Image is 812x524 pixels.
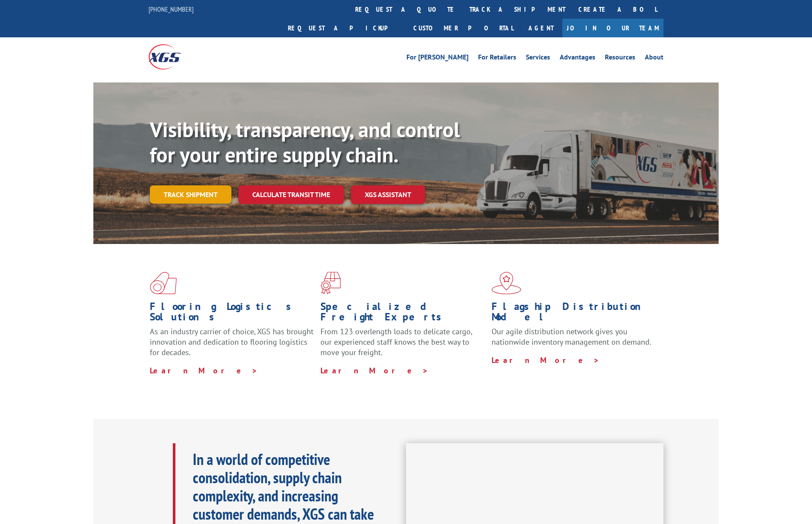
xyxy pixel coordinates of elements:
a: Join Our Team [562,19,663,37]
a: Calculate transit time [238,185,344,204]
img: xgs-icon-flagship-distribution-model-red [492,272,522,294]
h1: Flooring Logistics Solutions [150,301,314,326]
a: Resources [605,54,635,63]
a: Customer Portal [407,19,520,37]
a: Learn More > [150,366,258,376]
span: Our agile distribution network gives you nationwide inventory management on demand. [492,326,651,347]
img: xgs-icon-focused-on-flooring-red [320,272,341,294]
a: Learn More > [320,366,429,376]
b: Visibility, transparency, and control for your entire supply chain. [150,116,460,168]
a: Track shipment [150,185,231,204]
a: Agent [520,19,562,37]
h1: Flagship Distribution Model [492,301,656,326]
h1: Specialized Freight Experts [320,301,485,326]
p: From 123 overlength loads to delicate cargo, our experienced staff knows the best way to move you... [320,326,485,365]
a: About [645,54,663,63]
img: xgs-icon-total-supply-chain-intelligence-red [150,272,177,294]
a: Request a pickup [281,19,407,37]
span: As an industry carrier of choice, XGS has brought innovation and dedication to flooring logistics... [150,326,314,357]
a: Learn More > [492,355,600,365]
a: [PHONE_NUMBER] [149,5,194,13]
a: For Retailers [478,54,516,63]
a: For [PERSON_NAME] [406,54,469,63]
a: Advantages [560,54,595,63]
a: XGS ASSISTANT [351,185,425,204]
a: Services [526,54,550,63]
